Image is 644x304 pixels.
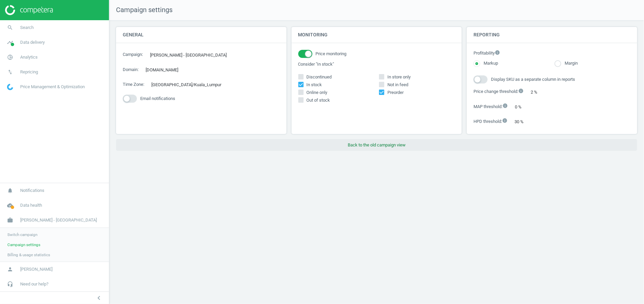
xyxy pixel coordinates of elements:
[502,103,508,108] i: info
[298,61,455,67] label: Consider "In stock"
[20,69,38,75] span: Repricing
[7,252,50,258] span: Billing & usage statistics
[292,27,462,43] h4: Monitoring
[305,97,332,103] span: Out of stock
[116,139,637,151] button: Back to the old campaign view
[511,116,534,127] div: 30 %
[4,184,16,197] i: notifications
[518,88,524,94] i: info
[473,118,507,125] label: HPD threshold :
[4,199,16,212] i: cloud_done
[473,88,524,95] label: Price change threshold :
[386,90,405,96] span: Preorder
[90,294,107,302] button: chevron_left
[467,27,637,43] h4: Reporting
[473,103,508,110] label: MAP threshold :
[511,102,532,112] div: 0 %
[146,50,237,60] div: [PERSON_NAME] - [GEOGRAPHIC_DATA]
[4,214,16,227] i: work
[123,81,144,88] label: Time Zone :
[495,50,500,55] i: info
[123,52,143,58] label: Campaign :
[7,242,40,247] span: Campaign settings
[20,217,97,223] span: [PERSON_NAME] - [GEOGRAPHIC_DATA]
[123,67,139,73] label: Domain :
[386,82,410,88] span: Not in feed
[4,263,16,276] i: person
[109,5,173,15] span: Campaign settings
[95,294,103,302] i: chevron_left
[473,50,631,57] label: Profitability
[140,96,175,102] span: Email notifications
[386,74,412,80] span: In store only
[142,65,189,75] div: [DOMAIN_NAME]
[491,76,575,82] span: Display SKU as a separate column in reports
[20,54,38,60] span: Analytics
[502,118,507,123] i: info
[148,79,232,90] div: [GEOGRAPHIC_DATA]/Kuala_Lumpur
[5,5,53,15] img: ajHJNr6hYgQAAAAASUVORK5CYII=
[20,25,34,31] span: Search
[4,66,16,78] i: swap_vert
[4,51,16,64] i: pie_chart_outlined
[20,202,42,208] span: Data health
[20,266,52,272] span: [PERSON_NAME]
[7,232,37,237] span: Switch campaign
[20,84,85,90] span: Price Management & Optimization
[4,21,16,34] i: search
[305,82,324,88] span: In stock
[20,281,48,287] span: Need our help?
[561,60,578,67] label: Margin
[316,51,347,57] span: Price monitoring
[7,84,13,90] img: wGWNvw8QSZomAAAAABJRU5ErkJggg==
[4,278,16,291] i: headset_mic
[527,87,548,97] div: 2 %
[4,36,16,49] i: timeline
[480,60,498,67] label: Markup
[305,74,333,80] span: Discontinued
[116,27,287,43] h4: General
[20,39,45,45] span: Data delivery
[305,90,329,96] span: Online only
[20,188,44,194] span: Notifications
